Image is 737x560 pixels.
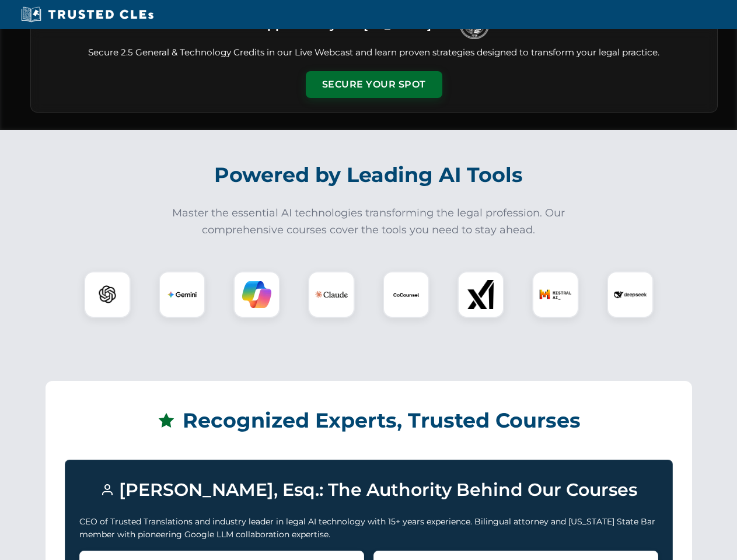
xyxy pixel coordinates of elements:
[79,474,658,506] h3: [PERSON_NAME], Esq.: The Authority Behind Our Courses
[457,271,504,318] div: xAI
[532,271,579,318] div: Mistral AI
[65,400,673,441] h2: Recognized Experts, Trusted Courses
[79,515,658,541] p: CEO of Trusted Translations and industry leader in legal AI technology with 15+ years experience....
[466,280,495,309] img: xAI Logo
[308,271,355,318] div: Claude
[383,271,429,318] div: CoCounsel
[539,278,572,311] img: Mistral AI Logo
[165,205,573,239] p: Master the essential AI technologies transforming the legal profession. Our comprehensive courses...
[306,71,442,98] button: Secure Your Spot
[614,278,647,311] img: DeepSeek Logo
[392,280,421,309] img: CoCounsel Logo
[315,278,348,311] img: Claude Logo
[607,271,654,318] div: DeepSeek
[46,155,692,195] h2: Powered by Leading AI Tools
[167,280,197,309] img: Gemini Logo
[242,280,271,309] img: Copilot Logo
[159,271,205,318] div: Gemini
[233,271,280,318] div: Copilot
[45,46,703,60] p: Secure 2.5 General & Technology Credits in our Live Webcast and learn proven strategies designed ...
[84,271,131,318] div: ChatGPT
[90,278,124,311] img: ChatGPT Logo
[18,6,157,23] img: Trusted CLEs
